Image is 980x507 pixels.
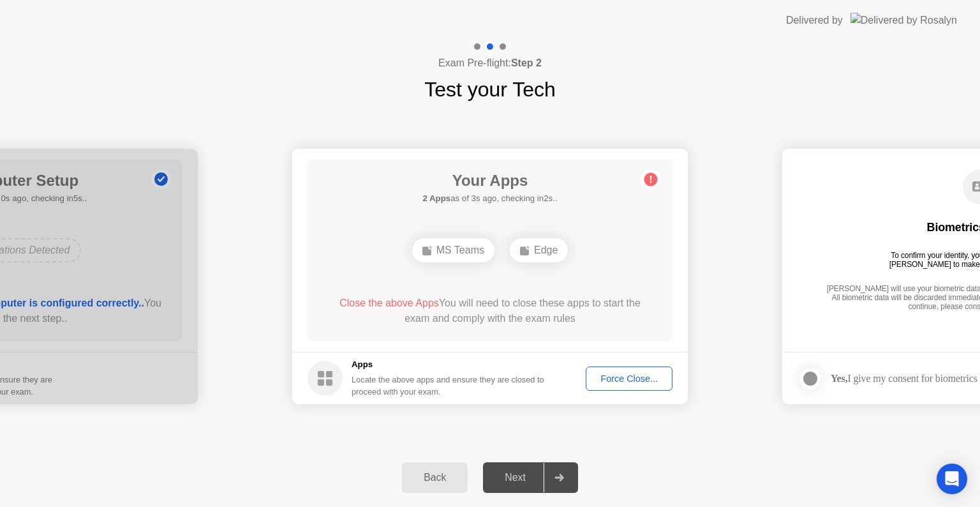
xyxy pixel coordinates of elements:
[786,13,843,28] div: Delivered by
[487,472,544,483] div: Next
[422,192,557,205] h5: as of 3s ago, checking in2s..
[326,296,655,326] div: You will need to close these apps to start the exam and comply with the exam rules
[339,298,439,308] span: Close the above Apps
[422,169,557,192] h1: Your Apps
[402,462,468,493] button: Back
[831,373,847,384] strong: Yes,
[352,374,545,398] div: Locate the above apps and ensure they are closed to proceed with your exam.
[511,57,542,68] b: Step 2
[483,462,578,493] button: Next
[424,74,556,105] h1: Test your Tech
[438,56,542,71] h4: Exam Pre-flight:
[352,358,545,371] h5: Apps
[850,13,957,27] img: Delivered by Rosalyn
[406,472,464,483] div: Back
[422,193,450,203] b: 2 Apps
[937,464,967,494] div: Open Intercom Messenger
[510,238,568,262] div: Edge
[412,238,494,262] div: MS Teams
[590,374,668,384] div: Force Close...
[586,367,672,391] button: Force Close...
